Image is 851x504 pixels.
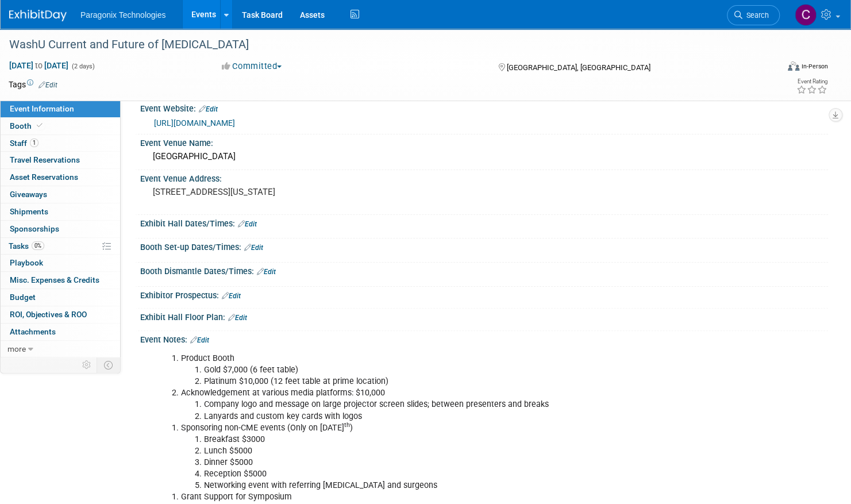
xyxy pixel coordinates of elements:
[204,445,689,457] li: Lunch $5000
[1,255,120,271] a: Playbook
[1,203,120,220] a: Shipments
[1,341,120,357] a: more
[344,421,350,429] sup: th
[788,61,799,71] img: Format-Inperson.png
[10,104,74,113] span: Event Information
[37,122,43,129] i: Booth reservation complete
[801,62,828,71] div: In-Person
[795,4,817,26] img: Corinne McNamara
[140,134,828,149] div: Event Venue Name:
[1,169,120,186] a: Asset Reservations
[1,272,120,288] a: Misc. Expenses & Credits
[10,138,38,148] span: Staff
[140,287,828,302] div: Exhibitor Prospectus:
[9,10,67,21] img: ExhibitDay
[222,292,241,300] a: Edit
[742,11,769,20] span: Search
[244,244,263,252] a: Edit
[506,63,650,72] span: [GEOGRAPHIC_DATA], [GEOGRAPHIC_DATA]
[140,238,828,253] div: Booth Set-up Dates/Times:
[181,353,689,364] li: Product Booth
[1,186,120,203] a: Giveaways
[257,268,276,276] a: Edit
[10,155,80,164] span: Travel Reservations
[38,81,57,89] a: Edit
[181,422,689,434] li: Sponsoring non-CME events (Only on [DATE] )
[181,491,689,503] li: Grant Support for Symposium
[10,258,43,267] span: Playbook
[199,105,218,113] a: Edit
[149,148,819,166] div: [GEOGRAPHIC_DATA]
[228,314,247,322] a: Edit
[204,411,689,422] li: Lanyards and custom key cards with logos
[10,310,87,319] span: ROI, Objectives & ROO
[140,215,828,230] div: Exhibit Hall Dates/Times:
[10,275,99,284] span: Misc. Expenses & Credits
[181,387,689,399] li: Acknowledgement at various media platforms: $10,000
[80,10,165,20] span: Paragonix Technologies
[9,60,69,71] span: [DATE] [DATE]
[204,399,689,410] li: Company logo and message on large projector screen slides; between presenters and breaks
[32,241,44,250] span: 0%
[10,121,45,130] span: Booth
[97,357,121,372] td: Toggle Event Tabs
[10,190,47,199] span: Giveaways
[33,61,44,70] span: to
[1,238,120,255] a: Tasks0%
[1,221,120,237] a: Sponsorships
[10,293,36,302] span: Budget
[727,5,780,25] a: Search
[1,152,120,168] a: Travel Reservations
[153,187,414,197] pre: [STREET_ADDRESS][US_STATE]
[1,118,120,134] a: Booth
[140,170,828,184] div: Event Venue Address:
[706,60,828,77] div: Event Format
[140,309,828,324] div: Exhibit Hall Floor Plan:
[9,241,44,251] span: Tasks
[7,344,26,353] span: more
[796,79,827,84] div: Event Rating
[204,434,689,445] li: Breakfast $3000
[77,357,97,372] td: Personalize Event Tab Strip
[154,118,235,128] a: [URL][DOMAIN_NAME]
[204,364,689,376] li: Gold $7,000 (6 feet table)
[1,101,120,117] a: Event Information
[140,100,828,115] div: Event Website:
[204,457,689,468] li: Dinner $5000
[30,138,38,147] span: 1
[1,306,120,323] a: ROI, Objectives & ROO
[10,172,78,182] span: Asset Reservations
[140,263,828,278] div: Booth Dismantle Dates/Times:
[10,224,59,233] span: Sponsorships
[1,289,120,306] a: Budget
[10,207,48,216] span: Shipments
[5,34,758,55] div: WashU Current and Future of [MEDICAL_DATA]
[190,336,209,344] a: Edit
[9,79,57,90] td: Tags
[1,324,120,340] a: Attachments
[204,468,689,480] li: Reception $5000
[204,376,689,387] li: Platinum $10,000 (12 feet table at prime location)
[1,135,120,152] a: Staff1
[140,331,828,346] div: Event Notes:
[10,327,56,336] span: Attachments
[218,60,286,72] button: Committed
[71,63,95,70] span: (2 days)
[238,220,257,228] a: Edit
[204,480,689,491] li: Networking event with referring [MEDICAL_DATA] and surgeons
